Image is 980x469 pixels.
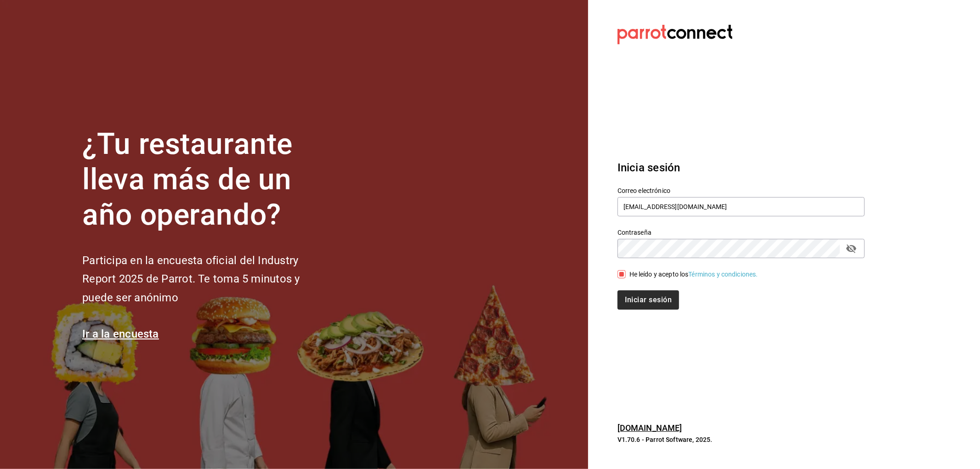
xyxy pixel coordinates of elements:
[617,230,865,236] label: Contraseña
[689,271,758,278] a: Términos y condiciones.
[617,159,865,176] h3: Inicia sesión
[82,328,159,340] a: Ir a la encuesta
[629,270,758,279] div: He leído y acepto los
[617,290,679,310] button: Iniciar sesión
[82,127,330,232] h1: ¿Tu restaurante lleva más de un año operando?
[617,188,865,194] label: Correo electrónico
[844,241,859,256] button: passwordField
[82,251,330,307] h2: Participa en la encuesta oficial del Industry Report 2025 de Parrot. Te toma 5 minutos y puede se...
[617,423,682,433] a: [DOMAIN_NAME]
[617,197,865,216] input: Ingresa tu correo electrónico
[617,435,865,444] p: V1.70.6 - Parrot Software, 2025.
